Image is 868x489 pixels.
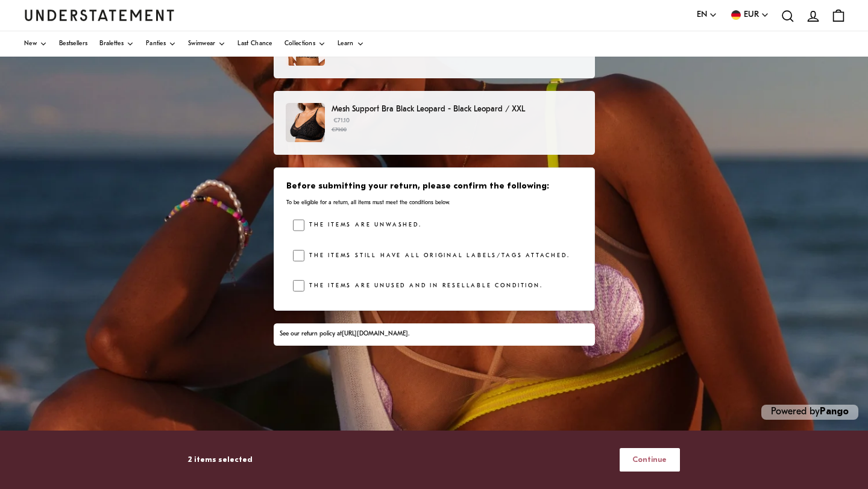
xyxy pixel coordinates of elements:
a: Bralettes [99,31,134,57]
span: New [24,41,37,47]
p: Powered by [761,405,858,420]
span: Panties [146,41,166,47]
span: Bestsellers [59,41,87,47]
h3: Before submitting your return, please confirm the following: [286,181,581,193]
label: The items still have all original labels/tags attached. [304,250,570,262]
a: Collections [285,31,325,57]
span: Last Chance [237,41,272,47]
a: Pango [820,407,849,417]
a: Last Chance [237,31,272,57]
a: Swimwear [188,31,225,57]
span: Swimwear [188,41,215,47]
a: Understatement Homepage [24,10,175,20]
span: Bralettes [99,41,124,47]
button: EUR [729,8,769,22]
span: EUR [744,8,759,22]
div: See our return policy at . [280,329,588,339]
a: Learn [338,31,364,57]
label: The items are unused and in resellable condition. [304,280,542,292]
a: New [24,31,47,57]
a: Bestsellers [59,31,87,57]
p: To be eligible for a return, all items must meet the conditions below. [286,199,581,207]
button: EN [697,8,717,22]
span: Collections [285,41,315,47]
p: €71.10 [332,116,582,134]
span: EN [697,8,707,22]
p: Mesh Support Bra Black Leopard - Black Leopard / XXL [332,103,582,116]
a: [URL][DOMAIN_NAME] [342,331,408,337]
img: mesh-support-plus-black-leopard-393.jpg [286,103,325,142]
label: The items are unwashed. [304,219,421,231]
strike: €79.00 [332,127,347,132]
span: Learn [338,41,354,47]
a: Panties [146,31,176,57]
